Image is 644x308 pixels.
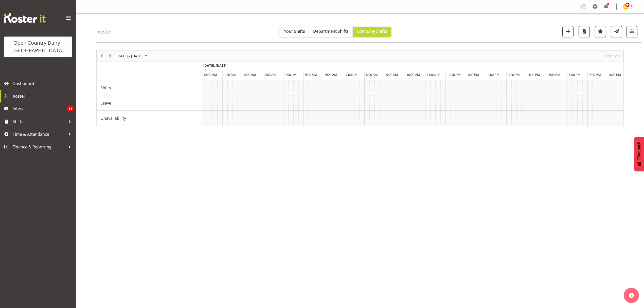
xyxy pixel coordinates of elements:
div: Open Country Dairy - [GEOGRAPHIC_DATA] [9,39,67,54]
button: Add a new shift [562,26,574,37]
span: Inbox [13,105,67,113]
span: 14 [67,106,74,111]
button: Feedback - Show survey [634,137,644,171]
button: Your Shifts [280,27,309,37]
button: Highlight an important date within the roster. [595,26,606,37]
img: milk-reception-awarua7542.jpg [623,4,629,10]
span: Roster [13,92,74,100]
span: Feedback [637,142,641,160]
img: help-xxl-2.png [629,293,634,298]
button: Download a PDF of the roster according to the set date range. [579,26,590,37]
button: Filter Shifts [626,26,637,37]
span: Shifts [13,118,66,125]
h4: Roster [96,29,113,35]
span: Time & Attendance [13,130,66,138]
span: Department Shifts [313,28,349,34]
img: Rosterit website logo [4,13,46,23]
span: Your Shifts [284,28,305,34]
span: Finance & Reporting [13,143,66,151]
button: Send a list of all shifts for the selected filtered period to all rostered employees. [611,26,622,37]
button: Department Shifts [309,27,353,37]
span: Company Shifts [357,28,387,34]
span: Dashboard [13,80,74,87]
button: Company Shifts [353,27,391,37]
